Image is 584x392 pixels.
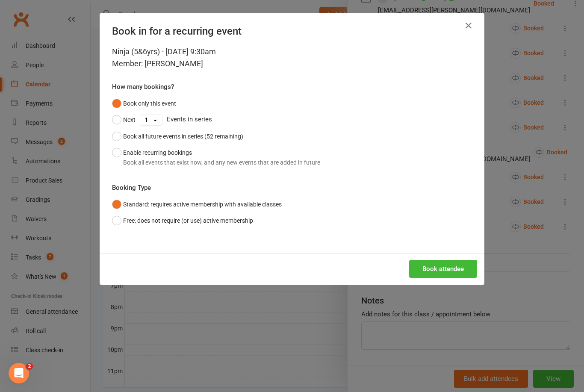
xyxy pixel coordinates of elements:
div: Ninja (5&6yrs) - [DATE] 9:30am Member: [PERSON_NAME] [112,46,472,70]
span: 2 [26,363,33,370]
div: Book all future events in series (52 remaining) [123,132,243,141]
button: Next [112,112,136,128]
h4: Book in for a recurring event [112,25,472,37]
button: Book all future events in series (52 remaining) [112,128,243,144]
label: Booking Type [112,183,151,193]
div: Book all events that exist now, and any new events that are added in future [123,158,320,167]
button: Free: does not require (or use) active membership [112,212,253,229]
button: Book attendee [409,260,477,278]
div: Events in series [112,112,472,128]
button: Book only this event [112,95,176,112]
button: Standard: requires active membership with available classes [112,196,282,212]
iframe: Intercom live chat [9,363,29,383]
button: Enable recurring bookingsBook all events that exist now, and any new events that are added in future [112,144,320,171]
button: Close [462,19,475,32]
label: How many bookings? [112,82,174,92]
